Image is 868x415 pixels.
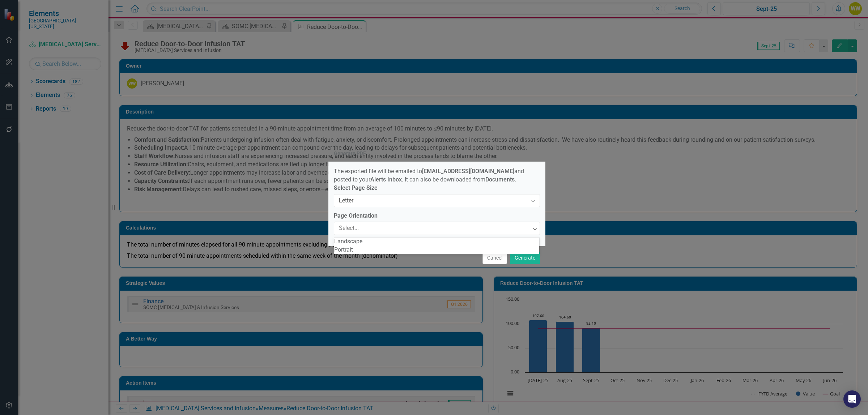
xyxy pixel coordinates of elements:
div: Landscape [334,238,540,246]
button: Cancel [482,252,507,264]
strong: Alerts Inbox [370,176,402,183]
div: Open Intercom Messenger [843,390,861,408]
div: Letter [339,196,527,205]
div: Generate PDF [334,151,366,156]
strong: [EMAIL_ADDRESS][DOMAIN_NAME] [422,168,514,175]
label: Page Orientation [334,212,540,220]
button: Generate [510,252,540,264]
span: The exported file will be emailed to and posted to your . It can also be downloaded from . [334,168,524,183]
strong: Documents [485,176,515,183]
div: Portrait [334,246,540,254]
label: Select Page Size [334,184,540,192]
